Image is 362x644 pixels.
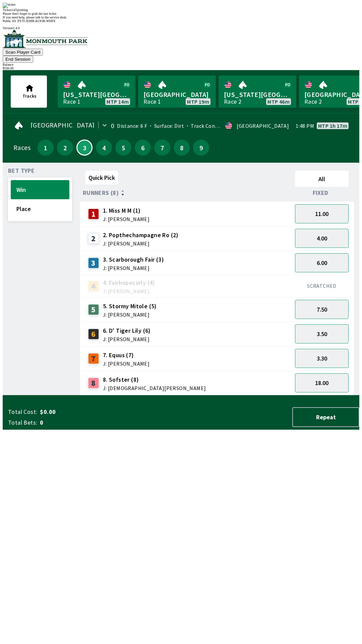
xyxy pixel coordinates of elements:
[103,231,179,239] span: 2. Popthechampagne Ro (2)
[103,385,206,391] span: J: [DEMOGRAPHIC_DATA][PERSON_NAME]
[143,90,210,99] span: [GEOGRAPHIC_DATA]
[79,146,90,149] span: 3
[11,75,47,108] button: Tracks
[298,413,353,421] span: Repeat
[195,145,207,150] span: 9
[103,361,149,366] span: J: [PERSON_NAME]
[135,140,151,156] button: 6
[31,122,95,128] span: [GEOGRAPHIC_DATA]
[117,145,130,150] span: 5
[8,408,37,416] span: Total Cost:
[295,204,349,223] button: 11.00
[11,180,69,199] button: Win
[40,408,145,416] span: $0.00
[88,258,99,268] div: 3
[107,99,129,104] span: MTP 14m
[63,90,130,99] span: [US_STATE][GEOGRAPHIC_DATA]
[103,326,151,335] span: 6. D' Tiger Lily (6)
[103,265,164,271] span: J: [PERSON_NAME]
[88,233,99,244] div: 2
[3,3,15,8] img: ticket
[295,171,349,187] button: All
[295,373,349,392] button: 18.00
[88,353,99,364] div: 7
[3,66,359,70] div: $ 500.00
[295,324,349,343] button: 3.50
[103,336,151,342] span: J: [PERSON_NAME]
[83,190,119,196] span: Runners (8)
[136,145,149,150] span: 6
[3,49,43,56] button: Scan Player Card
[117,122,147,129] span: Distance: 6 F
[313,190,328,196] span: Fixed
[16,186,64,194] span: Win
[103,351,149,360] span: 7. Equus (7)
[295,253,349,272] button: 6.00
[237,123,289,128] div: [GEOGRAPHIC_DATA]
[219,75,296,108] a: [US_STATE][GEOGRAPHIC_DATA]Race 2MTP 46m
[315,379,328,387] span: 18.00
[184,122,243,129] span: Track Condition: Firm
[98,145,110,150] span: 4
[298,175,346,183] span: All
[3,30,87,48] img: venue logo
[3,26,359,30] div: Version 1.4.0
[11,199,69,218] button: Place
[175,145,188,150] span: 8
[292,190,351,196] div: Fixed
[154,140,170,156] button: 7
[138,75,216,108] a: [GEOGRAPHIC_DATA]Race 1MTP 19m
[58,75,135,108] a: [US_STATE][GEOGRAPHIC_DATA]Race 1MTP 14m
[147,122,184,129] span: Surface: Dirt
[296,123,314,128] span: 1:48 PM
[318,123,347,128] span: MTP 1h 17m
[16,205,64,213] span: Place
[295,300,349,319] button: 7.50
[315,210,328,218] span: 11.00
[295,282,349,289] div: SCRATCHED
[103,216,149,222] span: J: [PERSON_NAME]
[103,206,149,215] span: 1. Miss M M (1)
[17,19,56,23] span: PYJT-JEMR-KOOR-WHFE
[22,93,37,99] span: Tracks
[63,99,80,104] div: Race 1
[40,419,145,427] span: 0
[39,145,52,150] span: 1
[111,123,114,128] div: 0
[8,168,35,173] span: Bet Type
[103,278,155,287] span: 4. Fairhopecurly (4)
[3,8,359,12] div: Ticket 1 of 1 printing
[304,99,322,104] div: Race 2
[59,145,71,150] span: 2
[187,99,209,104] span: MTP 19m
[103,255,164,264] span: 3. Scarborough Fair (3)
[193,140,209,156] button: 9
[83,190,292,196] div: Runners (8)
[3,15,67,19] span: If you need help, please talk to the service desk.
[143,99,161,104] div: Race 1
[88,174,115,181] span: Quick Pick
[88,209,99,219] div: 1
[103,302,157,311] span: 5. Stormy Mitole (5)
[88,304,99,315] div: 5
[3,56,33,63] button: End Session
[317,355,327,362] span: 3.30
[3,12,359,15] div: Please don't forget to grab the last ticket
[267,99,290,104] span: MTP 46m
[13,145,31,150] div: Races
[317,234,327,242] span: 4.00
[76,140,93,156] button: 3
[57,140,73,156] button: 2
[88,281,99,291] div: 4
[8,419,37,427] span: Total Bets:
[103,312,157,317] span: J: [PERSON_NAME]
[224,99,241,104] div: Race 2
[88,329,99,339] div: 6
[38,140,54,156] button: 1
[156,145,169,150] span: 7
[295,229,349,248] button: 4.00
[317,306,327,313] span: 7.50
[174,140,190,156] button: 8
[115,140,131,156] button: 5
[317,330,327,338] span: 3.50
